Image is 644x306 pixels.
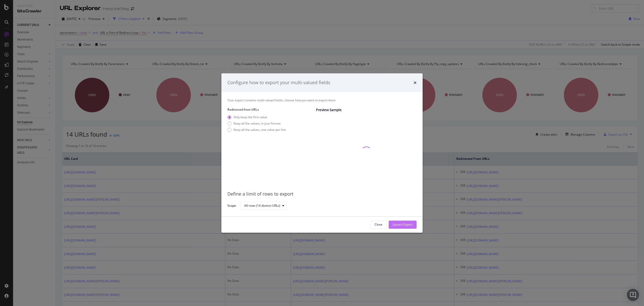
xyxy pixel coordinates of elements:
[227,115,286,119] div: Only keep the first value
[227,121,286,126] div: Keep all the values, in json format
[244,204,280,207] div: All rows (14 distinct URLs)
[227,107,312,112] label: Redirected from URLs
[221,73,423,233] div: modal
[233,121,280,126] div: Keep all the values, in json format
[370,221,387,229] button: Close
[227,98,417,102] div: Your export contains multi-valued fields, choose how you want to export them.
[227,79,330,86] div: Configure how to export your multi-valued fields
[414,79,417,86] div: times
[233,115,267,119] div: Only keep the first value
[240,202,287,210] button: All rows (14 distinct URLs)
[233,128,286,132] div: Keep all the values, one value per line
[227,191,417,197] div: Define a limit of rows to export
[627,289,639,301] div: Open Intercom Messenger
[375,222,382,227] div: Close
[227,203,236,209] label: Scope
[316,107,417,112] div: Preview Sample
[389,221,417,229] button: Launch Export
[393,222,413,227] div: Launch Export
